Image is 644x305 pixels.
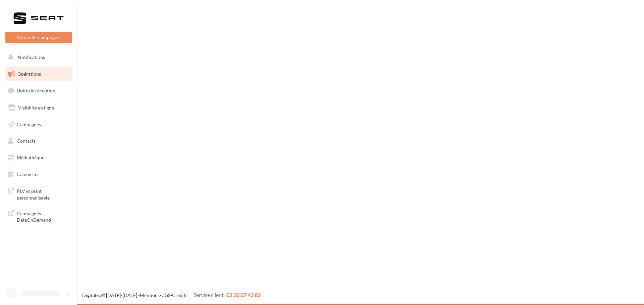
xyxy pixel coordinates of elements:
[17,155,44,160] span: Médiathèque
[161,292,170,298] a: CGS
[4,167,73,181] a: Calendrier
[17,121,41,127] span: Campagnes
[4,101,73,115] a: Visibilité en ligne
[4,118,73,132] a: Campagnes
[18,54,45,60] span: Notifications
[4,206,73,226] a: Campagnes DataOnDemand
[18,105,54,110] span: Visibilité en ligne
[17,171,39,177] span: Calendrier
[4,151,73,165] a: Médiathèque
[172,292,187,298] a: Crédits
[17,138,36,144] span: Contacts
[226,292,261,298] span: 02 30 07 43 80
[4,83,73,98] a: Boîte de réception
[194,292,224,298] span: Service client
[4,184,73,204] a: PLV et print personnalisable
[4,134,73,148] a: Contacts
[17,209,69,223] span: Campagnes DataOnDemand
[17,186,69,201] span: PLV et print personnalisable
[4,67,73,81] a: Opérations
[17,88,55,93] span: Boîte de réception
[82,292,261,298] span: © [DATE]-[DATE] - - -
[140,292,160,298] a: Mentions
[82,292,101,298] a: Digitaleo
[17,71,41,77] span: Opérations
[5,32,72,43] button: Nouvelle campagne
[4,50,70,64] button: Notifications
